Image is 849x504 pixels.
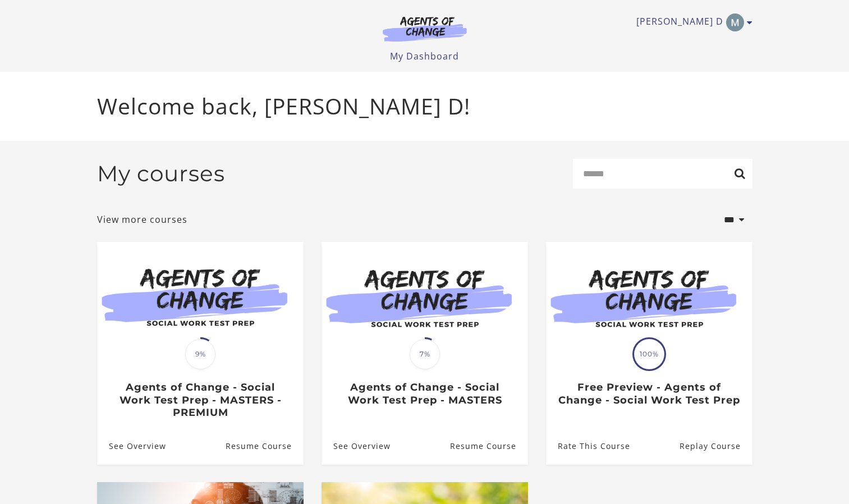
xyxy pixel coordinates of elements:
a: My Dashboard [390,50,459,62]
h3: Agents of Change - Social Work Test Prep - MASTERS - PREMIUM [109,381,291,419]
a: Agents of Change - Social Work Test Prep - MASTERS: See Overview [322,428,391,464]
p: Welcome back, [PERSON_NAME] D! [97,90,752,123]
a: Free Preview - Agents of Change - Social Work Test Prep: Resume Course [679,428,752,464]
a: View more courses [97,213,187,226]
img: Agents of Change Logo [371,16,479,42]
a: Agents of Change - Social Work Test Prep - MASTERS - PREMIUM: Resume Course [225,428,303,464]
span: 9% [185,339,215,369]
a: Agents of Change - Social Work Test Prep - MASTERS: Resume Course [449,428,527,464]
h2: My courses [97,161,225,187]
h3: Free Preview - Agents of Change - Social Work Test Prep [558,381,740,406]
h3: Agents of Change - Social Work Test Prep - MASTERS [333,381,516,406]
a: Agents of Change - Social Work Test Prep - MASTERS - PREMIUM: See Overview [97,428,166,464]
a: Toggle menu [636,13,747,31]
span: 7% [410,339,440,369]
a: Free Preview - Agents of Change - Social Work Test Prep: Rate This Course [546,428,630,464]
span: 100% [634,339,664,369]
